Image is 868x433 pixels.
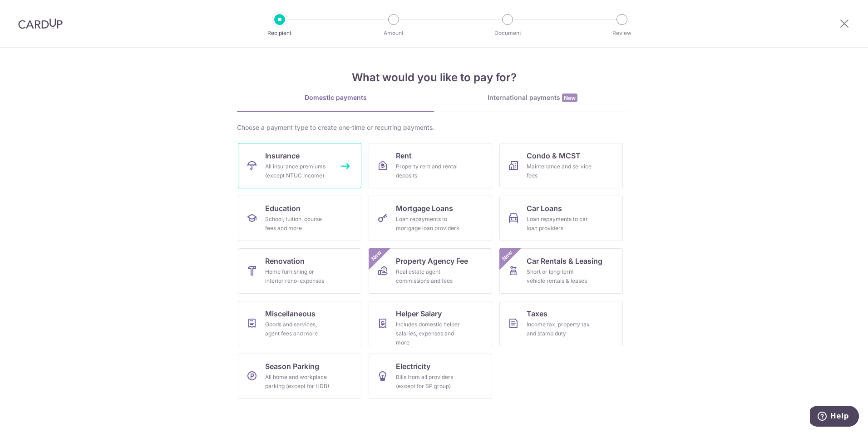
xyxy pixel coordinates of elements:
span: Education [265,203,301,214]
div: Choose a payment type to create one-time or recurring payments. [237,123,631,132]
span: Help [20,6,39,15]
div: Income tax, property tax and stamp duty [527,320,592,338]
div: Loan repayments to mortgage loan providers [396,215,461,233]
div: Loan repayments to car loan providers [527,215,592,233]
a: Condo & MCSTMaintenance and service fees [499,143,623,188]
h4: What would you like to pay for? [237,69,631,86]
span: Miscellaneous [265,308,316,319]
div: All home and workplace parking (except for HDB) [265,373,330,391]
span: Rent [396,150,412,161]
a: Car LoansLoan repayments to car loan providers [499,196,623,241]
span: Property Agency Fee [396,256,468,266]
div: Bills from all providers (except for SP group) [396,373,461,391]
span: Car Rentals & Leasing [527,256,602,266]
span: Season Parking [265,361,319,372]
span: New [500,248,515,263]
div: Goods and services, agent fees and more [265,320,330,338]
img: CardUp [18,18,63,29]
p: Document [474,29,541,38]
div: School, tuition, course fees and more [265,215,330,233]
div: Home furnishing or interior reno-expenses [265,267,330,285]
a: RentProperty rent and rental deposits [369,143,492,188]
a: Car Rentals & LeasingShort or long‑term vehicle rentals & leasesNew [499,248,623,294]
span: Taxes [527,308,547,319]
div: Maintenance and service fees [527,162,592,180]
a: Mortgage LoansLoan repayments to mortgage loan providers [369,196,492,241]
a: Helper SalaryIncludes domestic helper salaries, expenses and more [369,301,492,346]
p: Recipient [246,29,313,38]
span: Car Loans [527,203,562,214]
a: MiscellaneousGoods and services, agent fees and more [238,301,361,346]
div: Short or long‑term vehicle rentals & leases [527,267,592,285]
a: ElectricityBills from all providers (except for SP group) [369,354,492,399]
span: Renovation [265,256,305,266]
span: Helper Salary [396,308,442,319]
p: Amount [360,29,427,38]
a: TaxesIncome tax, property tax and stamp duty [499,301,623,346]
iframe: Opens a widget where you can find more information [810,406,859,428]
a: Property Agency FeeReal estate agent commissions and feesNew [369,248,492,294]
span: Insurance [265,150,300,161]
div: Real estate agent commissions and fees [396,267,461,285]
span: Electricity [396,361,430,372]
a: EducationSchool, tuition, course fees and more [238,196,361,241]
a: RenovationHome furnishing or interior reno-expenses [238,248,361,294]
div: All insurance premiums (except NTUC Income) [265,162,330,180]
span: New [562,93,577,102]
span: Mortgage Loans [396,203,453,214]
div: International payments [434,93,631,103]
a: InsuranceAll insurance premiums (except NTUC Income) [238,143,361,188]
a: Season ParkingAll home and workplace parking (except for HDB) [238,354,361,399]
span: New [369,248,384,263]
div: Domestic payments [237,93,434,102]
p: Review [588,29,656,38]
span: Condo & MCST [527,150,581,161]
div: Includes domestic helper salaries, expenses and more [396,320,461,347]
div: Property rent and rental deposits [396,162,461,180]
